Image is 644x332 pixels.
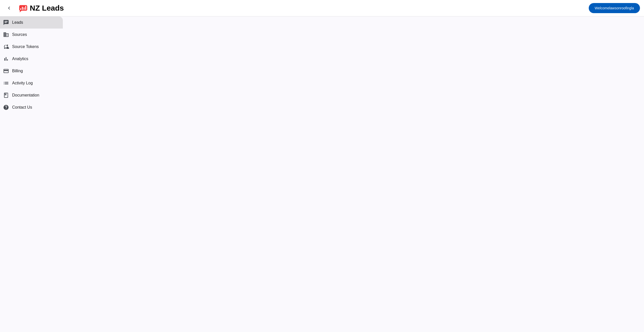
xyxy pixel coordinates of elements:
span: Billing [12,69,23,73]
span: Activity Log [12,81,33,85]
span: book [3,92,9,98]
span: Welcome [595,6,609,10]
mat-icon: cloud_sync [3,44,9,50]
span: Leads [12,20,23,25]
div: NZ Leads [30,5,64,12]
img: logo [19,4,27,12]
span: Sources [12,32,27,37]
span: Source Tokens [12,44,39,49]
span: Analytics [12,57,28,61]
mat-icon: bar_chart [3,56,9,62]
span: Documentation [12,93,39,98]
mat-icon: chevron_left [6,5,12,11]
mat-icon: list [3,80,9,86]
button: Welcomelawsonroofingla [589,3,640,13]
mat-icon: chat [3,19,9,26]
mat-icon: business [3,32,9,38]
mat-icon: help [3,104,9,110]
mat-icon: payment [3,68,9,74]
span: Contact Us [12,105,32,110]
span: lawsonroofingla [595,5,634,12]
